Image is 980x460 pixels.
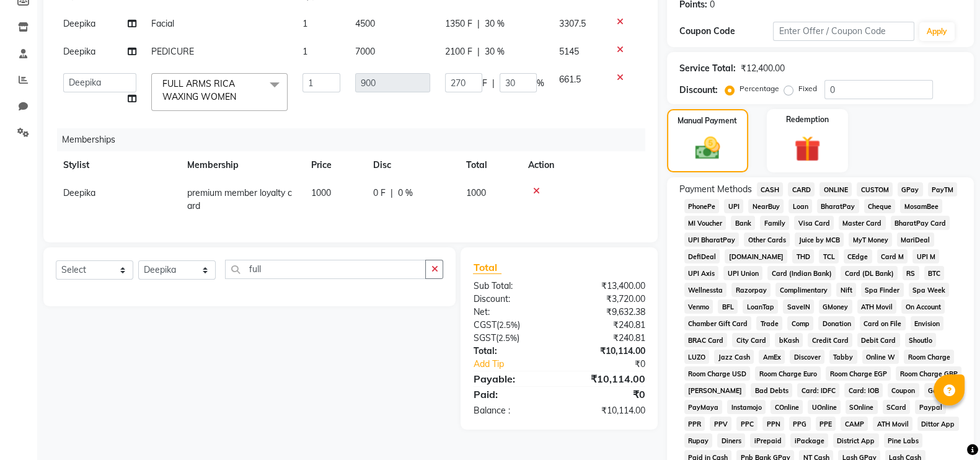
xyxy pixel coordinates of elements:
span: GMoney [819,299,852,314]
span: TCL [819,249,839,263]
span: Paypal [915,400,946,414]
span: MariDeal [897,232,934,247]
div: ₹240.81 [559,332,655,345]
span: Gcash [924,383,951,397]
span: Diners [717,433,745,448]
span: 1000 [311,187,331,198]
span: On Account [901,299,945,314]
span: Room Charge GBP [896,366,961,381]
span: Other Cards [744,232,790,247]
div: ₹3,720.00 [559,293,655,306]
th: Stylist [56,151,180,179]
span: 5145 [559,46,579,57]
span: CEdge [844,249,872,263]
span: LUZO [684,350,710,364]
span: Room Charge EGP [826,366,891,381]
span: Room Charge [904,350,954,364]
label: Redemption [786,114,829,125]
span: 2.5% [498,320,517,330]
span: 2.5% [498,333,516,343]
th: Disc [366,151,459,179]
span: PEDICURE [151,46,194,57]
span: | [492,77,495,90]
span: NearBuy [748,199,784,213]
span: Nift [836,283,856,297]
span: ONLINE [819,182,852,197]
span: 661.5 [559,74,581,85]
div: ₹0 [559,387,655,402]
span: Bad Debts [751,383,792,397]
span: | [477,45,480,58]
span: Trade [756,316,782,330]
div: Discount: [679,84,718,97]
span: Tabby [829,350,857,364]
span: iPrepaid [750,433,785,448]
span: CAMP [841,417,868,431]
span: UOnline [808,400,841,414]
span: 7000 [355,46,375,57]
div: ₹240.81 [559,319,655,332]
span: [DOMAIN_NAME] [725,249,787,263]
span: 1350 F [445,17,472,30]
span: Razorpay [731,283,770,297]
span: Facial [151,18,174,29]
div: Paid: [464,387,559,402]
span: Donation [818,316,855,330]
span: Complimentary [775,283,831,297]
span: PPV [710,417,731,431]
span: GPay [898,182,923,197]
span: Card (Indian Bank) [767,266,836,280]
span: Rupay [684,433,713,448]
span: | [477,17,480,30]
span: iPackage [790,433,828,448]
input: Enter Offer / Coupon Code [773,22,914,41]
span: PPR [684,417,705,431]
a: Add Tip [464,358,575,371]
span: Loan [788,199,812,213]
span: Coupon [888,383,919,397]
span: BharatPay [817,199,859,213]
div: Service Total: [679,62,736,75]
div: Net: [464,306,559,319]
span: Envision [911,316,944,330]
div: Discount: [464,293,559,306]
span: Total [473,261,501,274]
span: MyT Money [849,232,892,247]
span: Deepika [63,18,95,29]
span: % [537,77,544,90]
span: Card: IDFC [797,383,839,397]
div: Total: [464,345,559,358]
label: Fixed [798,83,817,94]
span: CARD [788,182,814,197]
span: UPI M [912,249,939,263]
div: Coupon Code [679,25,774,38]
span: 4500 [355,18,375,29]
span: SaveIN [783,299,814,314]
div: ₹12,400.00 [741,62,785,75]
div: ₹10,114.00 [559,404,655,417]
a: x [236,91,242,102]
span: PPE [816,417,836,431]
th: Price [304,151,366,179]
span: Card: IOB [844,383,883,397]
span: DefiDeal [684,249,720,263]
div: Balance : [464,404,559,417]
img: _cash.svg [687,134,728,162]
span: Jazz Cash [714,350,754,364]
span: Wellnessta [684,283,727,297]
span: 0 F [373,187,386,200]
span: 30 % [485,45,505,58]
span: PPC [736,417,757,431]
span: Online W [862,350,899,364]
div: ₹0 [575,358,655,371]
span: Room Charge USD [684,366,751,381]
span: Card (DL Bank) [841,266,898,280]
button: Apply [919,22,955,41]
span: Juice by MCB [795,232,844,247]
span: Dittor App [917,417,959,431]
span: SOnline [845,400,878,414]
span: City Card [732,333,770,347]
div: Sub Total: [464,280,559,293]
span: Family [760,216,789,230]
input: Search [225,260,426,279]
